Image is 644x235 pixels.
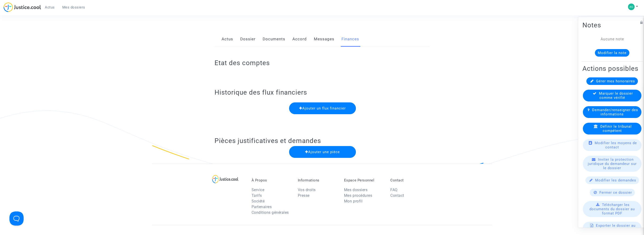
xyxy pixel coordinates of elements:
[341,31,359,47] a: Finances
[298,178,337,182] p: Informations
[600,124,632,133] span: Définir le tribunal compétent
[305,150,340,154] span: Ajouter une pièce
[299,106,346,110] span: Ajouter un flux financier
[252,178,291,182] p: À Propos
[588,157,637,170] span: Inviter la protection juridique du demandeur sur le dossier
[592,108,638,116] span: Demander/renseigner des informations
[59,4,89,11] a: Mes dossiers
[9,211,24,226] iframe: Help Scout Beacon - Open
[344,178,383,182] p: Espace Personnel
[596,79,635,83] span: Gérer mes honoraires
[292,31,307,47] a: Accord
[215,88,429,97] h2: Historique des flux financiers
[344,199,362,203] a: Mon profil
[62,5,85,9] span: Mes dossiers
[595,178,636,182] span: Modifier les demandes
[390,178,429,182] p: Contact
[628,4,635,10] img: ec8dbbaf95a08252fdb8e258b014bef8
[596,223,636,232] span: Exporter le dossier au format Excel
[298,188,316,192] a: Vos droits
[599,190,632,195] span: Fermer ce dossier
[4,2,41,12] img: jc-logo.svg
[212,175,238,183] img: logo-lg.svg
[289,102,356,114] button: Ajouter un flux financier
[215,137,429,145] h2: Pièces justificatives et demandes
[390,188,398,192] a: FAQ
[582,64,642,73] h2: Actions possibles
[595,141,637,149] span: Modifier les moyens de contact
[582,21,642,29] h2: Notes
[390,193,404,198] a: Contact
[240,31,256,47] a: Dossier
[252,210,289,215] a: Conditions générales
[252,188,265,192] a: Service
[344,188,367,192] a: Mes dossiers
[599,91,633,100] span: Marquer le dossier comme vérifié
[344,193,372,198] a: Mes procédures
[252,193,262,198] a: Tarifs
[45,5,55,9] span: Actus
[589,203,635,215] span: Télécharger les documents du dossier au format PDF
[589,36,635,42] div: Aucune note
[298,193,310,198] a: Presse
[222,31,233,47] a: Actus
[252,199,265,203] a: Société
[215,59,429,67] h2: Etat des comptes
[252,205,272,209] a: Partenaires
[263,31,285,47] a: Documents
[595,49,629,57] button: Modifier la note
[289,146,356,158] button: Ajouter une pièce
[314,31,334,47] a: Messages
[41,4,59,11] a: Actus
